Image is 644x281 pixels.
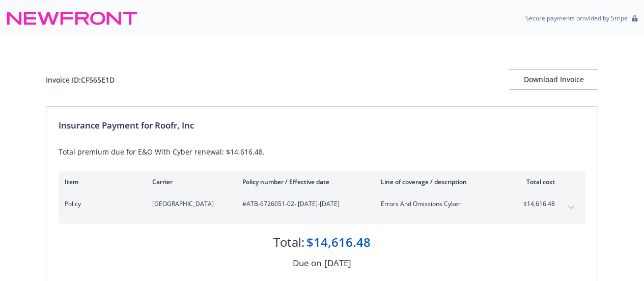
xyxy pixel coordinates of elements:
[517,199,555,209] span: $14,616.48
[509,70,598,89] div: Download Invoice
[381,199,500,209] span: Errors And Omissions Cyber
[152,199,226,209] span: [GEOGRAPHIC_DATA]
[381,177,500,186] div: Line of coverage / description
[65,199,136,209] span: Policy
[59,193,585,223] div: Policy[GEOGRAPHIC_DATA]#ATB-6726051-02- [DATE]-[DATE]Errors And Omissions Cyber$14,616.48expand c...
[324,257,351,270] div: [DATE]
[152,177,226,186] div: Carrier
[59,146,585,157] div: Total premium due for E&O With Cyber renewal: $14,616.48.
[46,74,115,85] div: Invoice ID: CF565E1D
[306,234,371,251] div: $14,616.48
[563,199,579,216] button: expand content
[293,257,321,270] div: Due on
[525,14,628,22] p: Secure payments provided by Stripe
[242,199,365,209] span: #ATB-6726051-02 - [DATE]-[DATE]
[509,69,598,90] button: Download Invoice
[273,234,304,251] div: Total:
[59,119,585,132] div: Insurance Payment for Roofr, Inc
[65,177,136,186] div: Item
[517,177,555,186] div: Total cost
[242,177,365,186] div: Policy number / Effective date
